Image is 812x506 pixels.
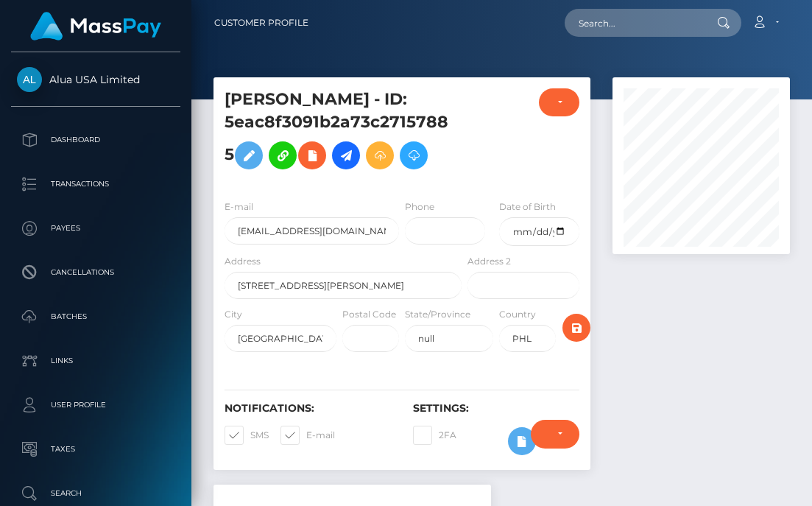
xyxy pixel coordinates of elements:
label: Address 2 [467,255,511,268]
p: Batches [17,306,174,328]
button: ACTIVE [539,88,579,116]
p: Payees [17,217,174,239]
input: Search... [565,9,703,37]
p: Links [17,350,174,372]
span: Alua USA Limited [11,73,180,86]
img: MassPay Logo [30,12,161,41]
a: Cancellations [11,254,180,291]
h6: Settings: [413,402,579,415]
label: Postal Code [342,308,396,321]
h6: Notifications: [225,402,391,415]
img: Alua USA Limited [17,67,42,92]
label: State/Province [405,308,470,321]
p: Cancellations [17,261,174,284]
p: Taxes [17,438,174,460]
label: Date of Birth [499,200,556,214]
a: Dashboard [11,122,180,158]
label: Country [499,308,536,321]
a: Initiate Payout [332,141,360,169]
a: Batches [11,298,180,335]
p: Dashboard [17,129,174,151]
a: User Profile [11,387,180,424]
a: Transactions [11,166,180,203]
a: Links [11,342,180,379]
label: E-mail [225,200,253,214]
p: Search [17,482,174,505]
p: User Profile [17,394,174,416]
h5: [PERSON_NAME] - ID: 5eac8f3091b2a73c27157885 [225,88,453,177]
p: Transactions [17,173,174,195]
a: Customer Profile [214,7,308,38]
label: Phone [405,200,434,214]
label: E-mail [280,426,335,445]
a: Taxes [11,431,180,468]
label: SMS [225,426,269,445]
a: Payees [11,210,180,247]
label: 2FA [413,426,456,445]
button: Require ID/Selfie Verification [531,420,579,448]
label: Address [225,255,261,268]
label: City [225,308,242,321]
